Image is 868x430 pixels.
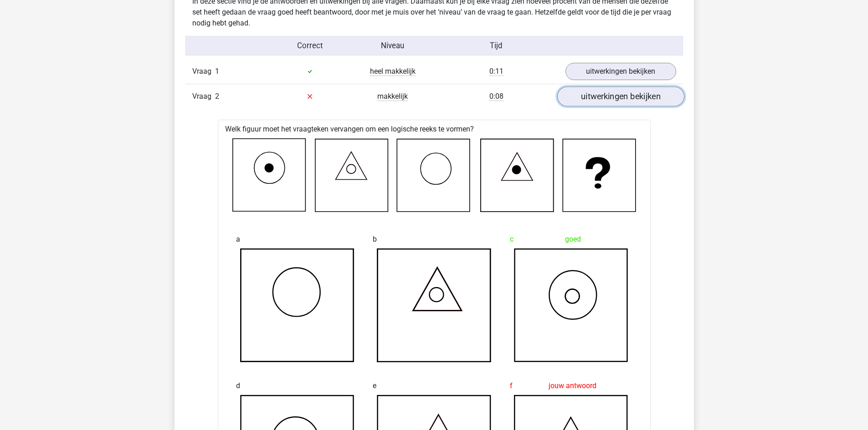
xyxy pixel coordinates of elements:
[510,377,513,395] span: f
[236,230,240,248] span: a
[373,230,377,248] span: b
[510,377,632,395] div: jouw antwoord
[192,91,215,102] span: Vraag
[192,66,215,77] span: Vraag
[215,92,219,101] span: 2
[434,40,558,51] div: Tijd
[565,63,676,80] a: uitwerkingen bekijken
[236,377,240,395] span: d
[268,40,351,51] div: Correct
[510,230,632,248] div: goed
[377,92,408,101] span: makkelijk
[489,67,503,76] span: 0:11
[370,67,416,76] span: heel makkelijk
[351,40,434,51] div: Niveau
[373,377,376,395] span: e
[557,86,684,106] a: uitwerkingen bekijken
[489,92,503,101] span: 0:08
[215,67,219,76] span: 1
[510,230,514,248] span: c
